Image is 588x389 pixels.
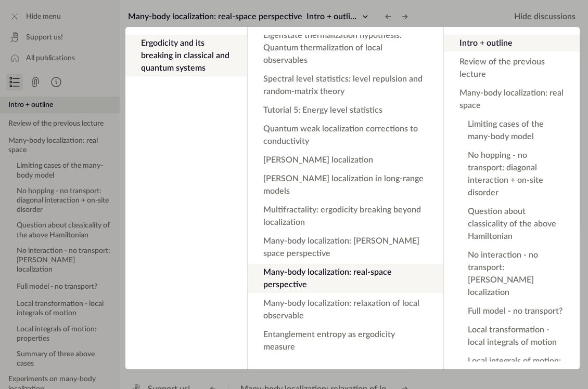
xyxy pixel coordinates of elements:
button: [PERSON_NAME] localization in long-range models [248,170,443,199]
button: Intro + outline [444,35,580,51]
button: Spectral level statistics: level repulsion and random-matrix theory [248,71,443,100]
button: Many-body localization: real-space perspective [248,264,443,293]
button: Entanglement entropy as ergodicity measure [248,326,443,355]
button: Limiting cases of the many-body model [444,116,580,145]
button: Many-body localization: [PERSON_NAME] space perspective [248,233,443,262]
button: Full model - no transport? [444,303,580,319]
button: No hopping - no transport: diagonal interaction + on-site disorder [444,147,580,201]
button: Multifractality: ergodicity breaking beyond localization [248,202,443,231]
button: Many-body localization: relaxation of local observable [248,295,443,324]
button: Question about classicality of the above Hamiltonian [444,203,580,245]
button: [PERSON_NAME] localization [248,152,443,168]
button: Many-body localization: real space [444,85,580,114]
button: Tutorial 5: Energy level statistics [248,102,443,118]
button: Local integrals of motion: properties [444,353,580,382]
button: Local transformation - local integrals of motion [444,321,580,351]
button: Ergodicity and its breaking in classical and quantum systems [125,35,247,76]
button: Review of the previous lecture [444,53,580,83]
button: Eigenstate thermalization hypothesis: Quantum thermalization of local observables [248,27,443,69]
button: Quantum weak localization corrections to conductivity [248,120,443,150]
button: No interaction - no transport: [PERSON_NAME] localization [444,247,580,301]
